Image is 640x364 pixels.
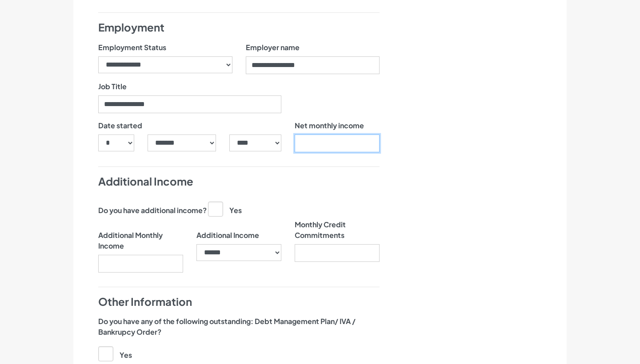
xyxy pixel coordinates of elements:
[98,120,142,131] label: Date started
[98,42,166,53] label: Employment Status
[208,202,242,216] label: Yes
[98,174,380,189] h4: Additional Income
[98,20,380,35] h4: Employment
[196,219,259,241] label: Additional Income
[246,42,300,53] label: Employer name
[98,81,127,92] label: Job Title
[98,205,207,216] label: Do you have additional income?
[295,219,380,241] label: Monthly Credit Commitments
[98,346,132,360] label: Yes
[295,120,364,131] label: Net monthly income
[98,219,183,251] label: Additional Monthly Income
[98,316,380,337] label: Do you have any of the following outstanding: Debt Management Plan/ IVA / Bankrupcy Order?
[98,294,380,309] h4: Other Information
